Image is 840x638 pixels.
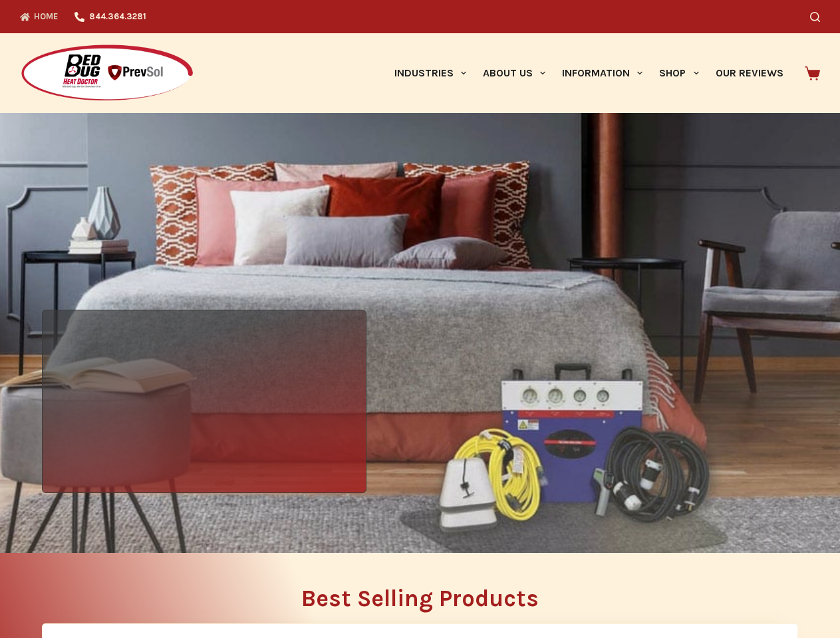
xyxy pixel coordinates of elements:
[707,33,791,113] a: Our Reviews
[810,12,820,22] button: Search
[386,33,474,113] a: Industries
[474,33,553,113] a: About Us
[554,33,651,113] a: Information
[42,587,798,610] h2: Best Selling Products
[386,33,791,113] nav: Primary
[20,44,194,103] img: Prevsol/Bed Bug Heat Doctor
[651,33,707,113] a: Shop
